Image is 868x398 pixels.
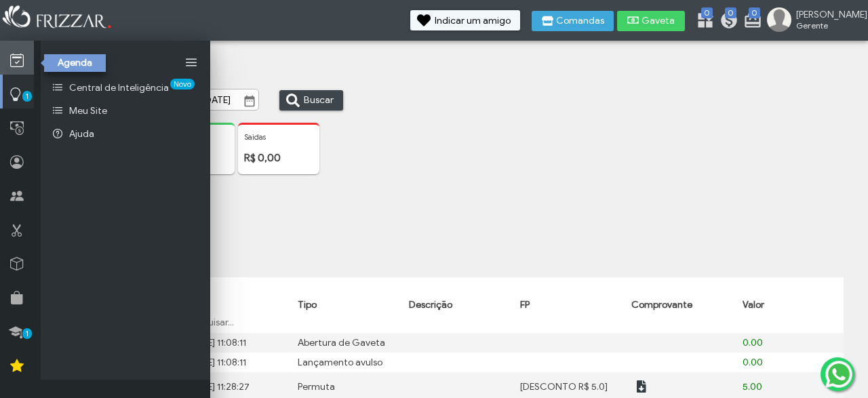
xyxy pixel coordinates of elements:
[298,299,317,311] span: Tipo
[796,20,857,31] span: Gerente
[69,105,107,117] span: Meu Site
[743,11,757,33] a: 0
[719,11,733,33] a: 0
[409,299,452,311] span: Descrição
[41,99,210,122] a: Meu Site
[180,277,291,333] th: Data
[240,94,259,108] button: Show Calendar
[22,328,32,339] span: 1
[767,7,861,35] a: [PERSON_NAME] Gerente
[617,11,685,31] button: Gaveta
[304,90,334,111] span: Buscar
[402,277,513,333] th: Descrição
[69,128,94,140] span: Ajuda
[749,7,760,18] span: 0
[180,353,291,372] td: [DATE] 11:08:11
[44,54,106,72] div: Agenda
[532,11,614,31] button: Comandas
[244,132,313,142] p: Saidas
[186,315,284,329] input: Pesquisar...
[244,152,313,164] p: R$ 0,00
[291,277,402,333] th: Tipo
[170,79,195,89] span: Novo
[625,277,736,333] th: Comprovante
[642,16,675,26] span: Gaveta
[22,91,32,102] span: 1
[736,277,847,333] th: Valor
[68,185,864,209] p: Formas de pagamento
[556,16,604,26] span: Comandas
[743,337,763,349] span: 0.00
[291,353,402,372] td: Lançamento avulso
[513,277,625,333] th: FP
[743,381,762,393] span: 5.00
[696,11,709,33] a: 0
[410,10,520,31] button: Indicar um amigo
[823,358,855,391] img: whatsapp.png
[279,90,343,111] button: Buscar
[520,299,530,311] span: FP
[41,76,210,99] a: Central de InteligênciaNovo
[41,122,210,145] a: Ajuda
[180,333,291,353] td: [DATE] 11:08:11
[631,299,692,311] span: Comprovante
[743,299,764,311] span: Valor
[174,89,259,111] input: Data Final
[435,16,511,26] span: Indicar um amigo
[3,75,34,108] a: 1
[743,357,763,368] span: 0.00
[291,333,402,353] td: Abertura de Gaveta
[641,376,642,397] span: ui-button
[69,82,169,94] span: Central de Inteligência
[701,7,713,18] span: 0
[725,7,736,18] span: 0
[631,376,652,397] button: ui-button
[796,9,857,20] span: [PERSON_NAME]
